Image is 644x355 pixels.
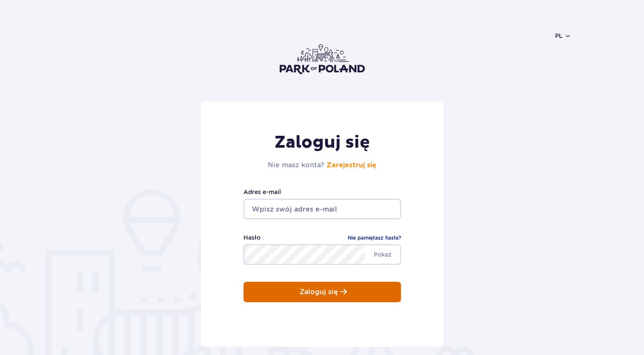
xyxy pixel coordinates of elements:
[348,234,401,242] a: Nie pamiętasz hasła?
[243,282,401,302] button: Zaloguj się
[365,246,400,263] span: Pokaż
[268,160,376,170] h2: Nie masz konta?
[555,31,571,40] button: pl
[243,187,401,197] label: Adres e-mail
[280,44,365,74] img: Park of Poland logo
[243,233,260,242] label: Hasło
[268,132,376,153] h1: Zaloguj się
[300,288,338,296] p: Zaloguj się
[243,199,401,219] input: Wpisz swój adres e-mail
[326,162,376,169] a: Zarejestruj się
